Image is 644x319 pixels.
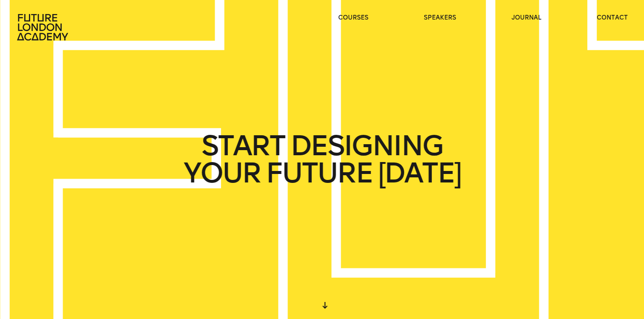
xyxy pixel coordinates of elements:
span: YOUR [184,159,260,187]
a: courses [338,14,368,22]
span: [DATE] [378,159,460,187]
span: START [201,132,285,159]
a: journal [512,14,541,22]
span: FUTURE [266,159,372,187]
a: contact [597,14,628,22]
span: DESIGNING [290,132,443,159]
a: speakers [424,14,456,22]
